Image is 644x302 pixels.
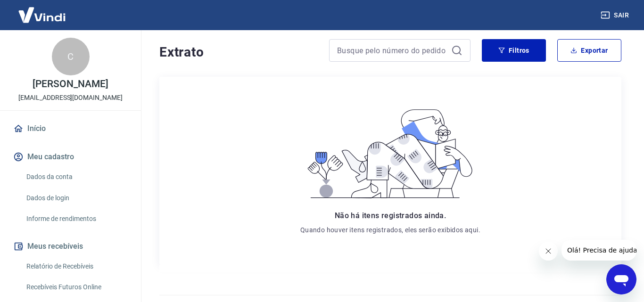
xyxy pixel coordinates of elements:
[52,38,90,75] div: C
[23,257,130,276] a: Relatório de Recebíveis
[11,118,130,139] a: Início
[23,209,130,229] a: Informe de rendimentos
[482,39,546,62] button: Filtros
[159,43,318,62] h4: Extrato
[557,39,621,62] button: Exportar
[11,236,130,257] button: Meus recebíveis
[23,278,130,297] a: Recebíveis Futuros Online
[300,225,480,235] p: Quando houver itens registrados, eles serão exibidos aqui.
[335,211,446,220] span: Não há itens registrados ainda.
[11,147,130,167] button: Meu cadastro
[23,188,130,208] a: Dados de login
[337,43,447,57] input: Busque pelo número do pedido
[599,7,633,24] button: Sair
[6,7,79,14] span: Olá! Precisa de ajuda?
[23,167,130,187] a: Dados da conta
[33,79,108,89] p: [PERSON_NAME]
[539,242,558,261] iframe: Fechar mensagem
[18,93,123,103] p: [EMAIL_ADDRESS][DOMAIN_NAME]
[561,240,636,261] iframe: Mensagem da empresa
[11,0,73,29] img: Vindi
[606,264,636,294] iframe: Botão para abrir a janela de mensagens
